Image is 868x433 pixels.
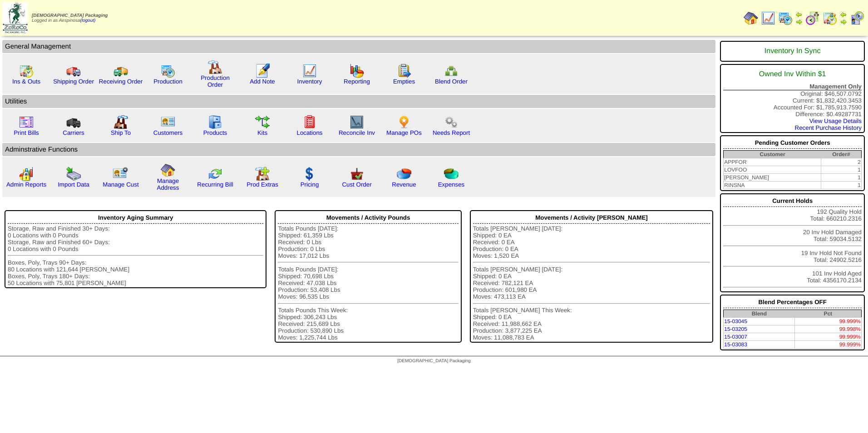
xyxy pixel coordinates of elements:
a: Recurring Bill [197,181,233,188]
img: arrowright.gif [795,18,803,25]
a: 15-03007 [724,334,747,340]
a: Locations [296,129,322,136]
a: Pricing [301,181,319,188]
a: Manage Address [157,177,179,191]
td: General Management [2,40,715,53]
div: Movements / Activity [PERSON_NAME] [473,212,710,224]
a: Receiving Order [99,78,143,85]
img: pie_chart.png [397,167,411,181]
div: Inventory Aging Summary [8,212,263,224]
div: Original: $46,507.0792 Current: $1,832,420.3453 Accounted For: $1,785,913.7590 Difference: $0.492... [720,64,865,133]
a: Inventory [297,78,322,85]
img: home.gif [161,163,175,177]
a: (logout) [80,18,95,23]
div: Totals Pounds [DATE]: Shipped: 61,359 Lbs Received: 0 Lbs Production: 0 Lbs Moves: 17,012 Lbs Tot... [278,225,458,341]
div: Inventory In Sync [723,43,862,60]
a: Import Data [58,181,89,188]
a: Cust Order [342,181,371,188]
a: Production Order [201,74,230,88]
a: Products [203,129,227,136]
div: Owned Inv Within $1 [723,66,862,83]
td: APPFOR [724,158,821,166]
th: Order# [821,151,862,158]
td: 99.999% [794,333,861,341]
td: Adminstrative Functions [2,143,715,156]
img: truck2.gif [113,64,128,78]
th: Pct [794,310,861,318]
a: Revenue [392,181,416,188]
span: [DEMOGRAPHIC_DATA] Packaging [32,13,108,18]
td: 2 [821,158,862,166]
img: arrowright.gif [840,18,847,25]
td: 1 [821,182,862,189]
img: pie_chart2.png [444,167,459,181]
span: [DEMOGRAPHIC_DATA] Packaging [397,359,470,364]
a: Expenses [438,181,465,188]
div: Management Only [723,83,862,90]
a: Needs Report [433,129,470,136]
a: Carriers [63,129,84,136]
img: calendarinout.gif [823,11,837,25]
td: LOVFOO [724,166,821,174]
td: Utilities [2,95,715,108]
img: calendarinout.gif [19,64,34,78]
a: Ship To [111,129,131,136]
img: import.gif [66,167,81,181]
img: workflow.gif [255,115,270,129]
div: Movements / Activity Pounds [278,212,458,224]
a: 15-03205 [724,326,747,332]
img: line_graph.gif [302,64,317,78]
td: 99.998% [794,325,861,333]
td: 99.999% [794,341,861,349]
img: graph.gif [350,64,364,78]
a: Blend Order [435,78,468,85]
div: 192 Quality Hold Total: 660210.2316 20 Inv Hold Damaged Total: 59034.5132 19 Inv Hold Not Found T... [720,193,865,292]
div: Blend Percentages OFF [723,296,862,308]
img: graph2.png [19,167,34,181]
a: 15-03045 [724,318,747,325]
a: Reconcile Inv [339,129,375,136]
img: truck.gif [66,64,81,78]
img: calendarcustomer.gif [850,11,864,25]
a: Print Bills [14,129,39,136]
img: dollar.gif [302,167,317,181]
a: Manage Cust [103,181,138,188]
a: Prod Extras [247,181,278,188]
img: network.png [444,64,459,78]
img: locations.gif [302,115,317,129]
a: Shipping Order [53,78,94,85]
img: workorder.gif [397,64,411,78]
img: workflow.png [444,115,459,129]
a: Recent Purchase History [795,124,862,131]
a: View Usage Details [809,118,862,124]
img: po.png [397,115,411,129]
img: managecust.png [113,167,129,181]
img: calendarprod.gif [161,64,175,78]
a: Manage POs [386,129,422,136]
img: factory2.gif [113,115,128,129]
td: 1 [821,174,862,182]
th: Blend [724,310,795,318]
img: cabinet.gif [208,115,222,129]
td: 1 [821,166,862,174]
img: truck3.gif [66,115,81,129]
img: prodextras.gif [255,167,270,181]
td: 99.999% [794,318,861,325]
img: arrowleft.gif [840,11,847,18]
td: RINSNA [724,182,821,189]
img: cust_order.png [350,167,364,181]
img: line_graph.gif [761,11,775,25]
th: Customer [724,151,821,158]
img: line_graph2.gif [350,115,364,129]
img: zoroco-logo-small.webp [3,3,28,33]
img: arrowleft.gif [795,11,803,18]
a: Add Note [250,78,275,85]
img: home.gif [744,11,758,25]
a: Empties [393,78,415,85]
a: Customers [153,129,182,136]
a: Admin Reports [6,181,46,188]
a: Reporting [344,78,370,85]
img: calendarprod.gif [778,11,793,25]
a: Kits [257,129,267,136]
img: invoice2.gif [19,115,34,129]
